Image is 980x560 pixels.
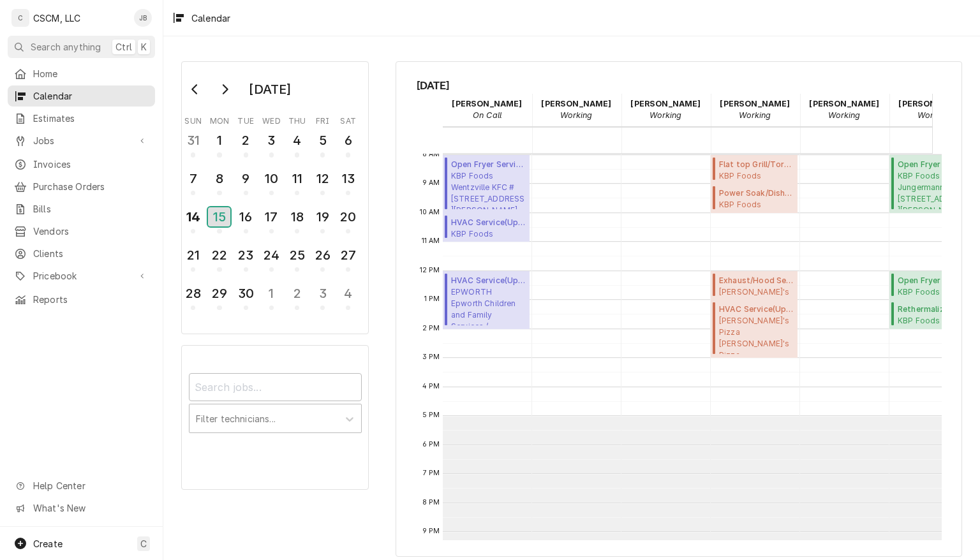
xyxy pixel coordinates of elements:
input: Search jobs... [189,373,362,401]
span: 7 PM [420,468,443,478]
span: KBP Foods [PERSON_NAME] #36531 / [STREET_ADDRESS][US_STATE] [898,286,972,297]
span: KBP Foods Jungermann KFC #[STREET_ADDRESS][PERSON_NAME][US_STATE] [898,170,972,209]
th: Tuesday [233,112,258,127]
span: Reports [33,293,149,306]
th: Thursday [285,112,310,127]
div: [Service] Open Fryer Service KBP Foods Quincy Taco Bell #36531 / 3828 Broadway St, Quincy, Illino... [889,271,977,300]
div: Calendar Filters [181,345,369,489]
div: 2 [236,131,256,150]
div: HVAC Service(Upcoming)EPWORTHEpworth Children and Family Services / [STREET_ADDRESS][PERSON_NAME]... [443,271,530,329]
span: Estimates [33,112,149,125]
span: Bills [33,202,149,216]
div: [Service] HVAC Service EPWORTH Epworth Children and Family Services / 110 N Elm Ave, Webster Grov... [443,271,530,329]
em: Working [650,110,681,120]
div: Open Fryer Service(Upcoming)KBP FoodsWentzville KFC #[STREET_ADDRESS][PERSON_NAME][US_STATE] [443,155,530,213]
a: Calendar [8,85,155,107]
div: [Service] HVAC Service Joe's Pizza Joe's Pizza Jerseyville / 1600 S State St, Jerseyville, IL 620... [711,300,798,358]
a: Go to Jobs [8,130,155,151]
div: [Service] Exhaust/Hood Service Joe's Pizza Joe's Pizza Jerseyville / 1600 S State St, Jerseyville... [711,271,798,300]
strong: [PERSON_NAME] [452,99,522,108]
span: HVAC Service ( Upcoming ) [451,217,526,228]
div: [DATE] [244,78,295,100]
button: Go to previous month [182,79,208,99]
div: 15 [208,207,230,226]
div: 19 [313,207,332,226]
div: C [11,9,29,27]
strong: [PERSON_NAME] [541,99,611,108]
div: Michal Wall - Working [800,94,889,126]
a: Estimates [8,108,155,129]
div: [Service] HVAC Service KBP Foods Wentzville KFC #5845 / 718 W. Pearce Blvd, Wentzville, Missouri ... [443,213,530,242]
span: KBP Foods Wentzville KFC #[STREET_ADDRESS][PERSON_NAME][US_STATE] [451,170,526,209]
span: What's New [33,501,147,515]
th: Wednesday [258,112,284,127]
th: Sunday [181,112,206,127]
span: 5 PM [419,410,443,420]
div: Open Fryer Service(Upcoming)KBP Foods[PERSON_NAME] #36531 / [STREET_ADDRESS][US_STATE] [889,271,977,300]
div: [Service] Open Fryer Service KBP Foods Jungermann KFC #5846 / 1699 Jungermann Road, St. Peters, M... [889,155,977,213]
div: Izaia Bain - Working [532,94,621,126]
span: Clients [33,247,149,260]
div: James Bain's Avatar [134,9,152,27]
span: 4 PM [419,381,443,392]
div: 17 [262,207,281,226]
strong: [PERSON_NAME] [898,99,969,108]
span: 11 AM [419,236,443,246]
div: 6 [338,131,358,150]
div: 12 [313,169,332,188]
div: 3 [313,284,332,303]
a: Vendors [8,221,155,242]
div: Open Fryer Service(Upcoming)KBP FoodsJungermann KFC #[STREET_ADDRESS][PERSON_NAME][US_STATE] [889,155,977,213]
div: 5 [313,131,332,150]
span: Home [33,67,149,80]
div: Flat top Grill/Tortilla/ Panini(Upcoming)KBP FoodsLandmarks Taco Bell #37048 / [STREET_ADDRESS][U... [711,155,798,184]
div: 1 [262,284,281,303]
th: Friday [310,112,336,127]
em: Working [828,110,860,120]
span: KBP Foods Landmarks Taco Bell #37048 / [STREET_ADDRESS][US_STATE] [719,199,794,209]
div: 29 [209,284,229,303]
div: 8 [209,169,229,188]
div: 26 [313,246,332,265]
span: [PERSON_NAME]'s Pizza [PERSON_NAME]'s Pizza [GEOGRAPHIC_DATA] / [STREET_ADDRESS] [719,315,794,354]
span: 3 PM [419,352,443,362]
em: Working [560,110,592,120]
div: Sam Smith - Working [889,94,979,126]
span: Invoices [33,158,149,171]
span: 9 AM [419,178,443,188]
div: 24 [262,246,281,265]
span: Open Fryer Service ( Upcoming ) [451,159,526,170]
div: Power Soak/Dish Sink Service(Upcoming)KBP FoodsLandmarks Taco Bell #37048 / [STREET_ADDRESS][US_S... [711,184,798,213]
span: 12 PM [417,265,443,276]
div: 23 [236,246,256,265]
div: Calendar Calendar [396,61,962,557]
span: Exhaust/Hood Service ( Upcoming ) [719,275,794,286]
div: 16 [236,207,256,226]
a: Purchase Orders [8,176,155,197]
div: 14 [183,207,203,226]
span: KBP Foods Landmarks Taco Bell #37048 / [STREET_ADDRESS][US_STATE] [719,170,794,181]
div: Jonnie Pakovich - Working [711,94,800,126]
div: 28 [183,284,203,303]
span: Purchase Orders [33,180,149,193]
span: EPWORTH Epworth Children and Family Services / [STREET_ADDRESS][PERSON_NAME][PERSON_NAME][US_STATE] [451,286,526,325]
div: JB [134,9,152,27]
span: Create [33,538,63,549]
div: [Service] Power Soak/Dish Sink Service KBP Foods Landmarks Taco Bell #37048 / 620 E. Landmarks Bl... [711,184,798,213]
div: [Service] Rethermalizer Service KBP Foods Quincy Taco Bell #36534 / 826 Broadway, Quincy, Illinoi... [889,300,977,329]
div: 10 [262,169,281,188]
div: 9 [236,169,256,188]
div: James Bain - Working [621,94,711,126]
div: Exhaust/Hood Service(Upcoming)[PERSON_NAME]'s Pizza[PERSON_NAME]'s Pizza [GEOGRAPHIC_DATA] / [STR... [711,271,798,300]
div: 21 [183,246,203,265]
div: HVAC Service(Upcoming)KBP FoodsWentzville KFC #[STREET_ADDRESS][PERSON_NAME][US_STATE] [443,213,530,242]
span: C [140,537,147,550]
span: Help Center [33,479,147,492]
button: Search anythingCtrlK [8,36,155,58]
a: Go to What's New [8,497,155,519]
div: 13 [338,169,358,188]
span: KBP Foods Wentzville KFC #[STREET_ADDRESS][PERSON_NAME][US_STATE] [451,228,526,239]
strong: [PERSON_NAME] [630,99,701,108]
div: 7 [183,169,203,188]
span: Power Soak/Dish Sink Service ( Upcoming ) [719,188,794,199]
